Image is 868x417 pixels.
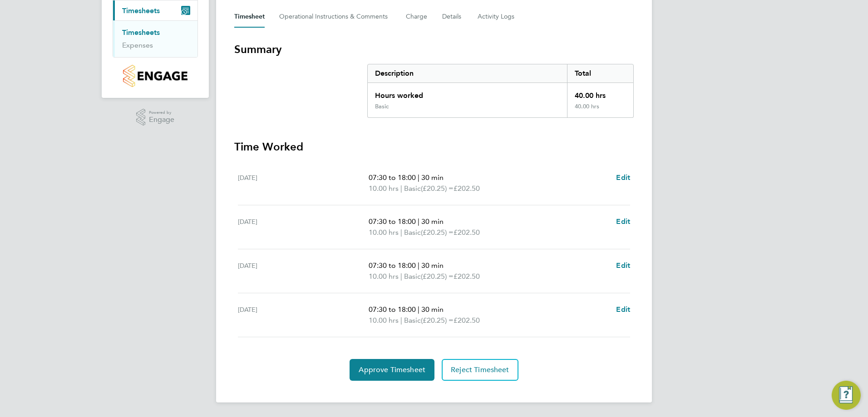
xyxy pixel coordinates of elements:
[400,316,402,325] span: |
[400,228,402,237] span: |
[369,184,399,193] span: 10.00 hrs
[418,261,419,270] span: |
[454,272,480,281] span: £202.50
[122,28,160,37] a: Timesheets
[234,42,634,381] section: Timesheet
[404,315,421,326] span: Basic
[442,6,463,28] button: Details
[421,305,444,314] span: 30 min
[369,228,399,237] span: 10.00 hrs
[369,316,399,325] span: 10.00 hrs
[149,116,174,124] span: Engage
[421,228,454,237] span: (£20.25) =
[234,42,634,57] h3: Summary
[421,272,454,281] span: (£20.25) =
[616,172,630,183] a: Edit
[368,83,567,103] div: Hours worked
[122,41,153,49] a: Expenses
[616,261,630,270] span: Edit
[421,173,444,182] span: 30 min
[113,20,197,57] div: Timesheets
[375,103,389,110] div: Basic
[442,359,518,381] button: Reject Timesheet
[421,184,454,193] span: (£20.25) =
[400,272,402,281] span: |
[238,260,369,282] div: [DATE]
[400,184,402,193] span: |
[616,305,630,314] span: Edit
[616,304,630,315] a: Edit
[404,227,421,238] span: Basic
[238,216,369,238] div: [DATE]
[368,64,567,82] div: Description
[567,64,633,82] div: Total
[421,217,444,226] span: 30 min
[369,261,416,270] span: 07:30 to 18:00
[234,6,265,28] button: Timesheet
[369,272,399,281] span: 10.00 hrs
[418,217,419,226] span: |
[234,140,634,154] h3: Time Worked
[421,316,454,325] span: (£20.25) =
[113,65,198,87] a: Go to home page
[123,65,187,87] img: countryside-properties-logo-retina.png
[616,260,630,271] a: Edit
[369,305,416,314] span: 07:30 to 18:00
[418,173,419,182] span: |
[478,6,516,28] button: Activity Logs
[616,217,630,226] span: Edit
[122,6,160,15] span: Timesheets
[454,316,480,325] span: £202.50
[421,261,444,270] span: 30 min
[832,381,861,410] button: Engage Resource Center
[418,305,419,314] span: |
[406,6,428,28] button: Charge
[454,228,480,237] span: £202.50
[451,365,509,374] span: Reject Timesheet
[404,271,421,282] span: Basic
[404,183,421,194] span: Basic
[136,109,175,126] a: Powered byEngage
[616,216,630,227] a: Edit
[359,365,425,374] span: Approve Timesheet
[238,172,369,194] div: [DATE]
[350,359,434,381] button: Approve Timesheet
[113,0,197,20] button: Timesheets
[149,109,174,116] span: Powered by
[238,304,369,326] div: [DATE]
[279,6,391,28] button: Operational Instructions & Comments
[367,64,634,118] div: Summary
[616,173,630,182] span: Edit
[369,173,416,182] span: 07:30 to 18:00
[369,217,416,226] span: 07:30 to 18:00
[454,184,480,193] span: £202.50
[567,103,633,117] div: 40.00 hrs
[567,83,633,103] div: 40.00 hrs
